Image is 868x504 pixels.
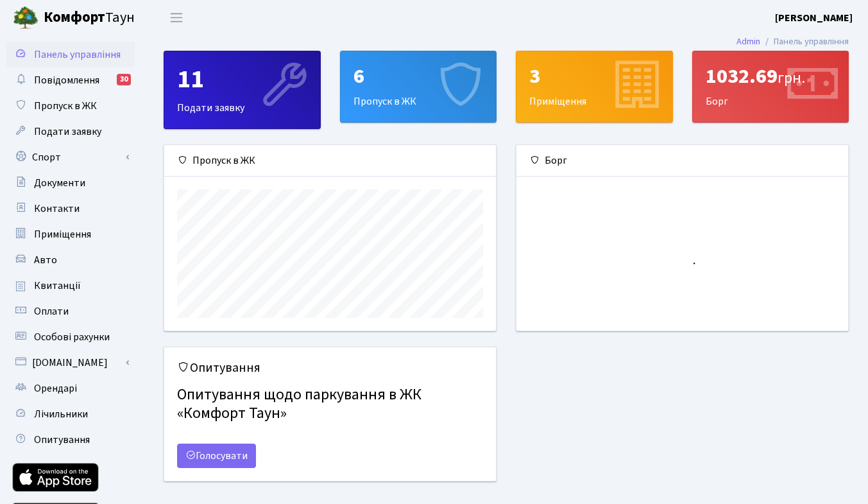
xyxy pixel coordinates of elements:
a: Особові рахунки [6,324,135,350]
h5: Опитування [177,360,483,376]
a: Панель управління [6,42,135,67]
a: Повідомлення30 [6,67,135,93]
a: Лічильники [6,401,135,427]
span: Квитанції [34,279,81,293]
div: Борг [693,51,849,122]
span: Орендарі [34,381,77,395]
a: [PERSON_NAME] [775,10,853,26]
div: Подати заявку [164,51,320,128]
a: 11Подати заявку [164,51,321,129]
img: logo.png [13,5,38,31]
a: Приміщення [6,222,135,247]
b: [PERSON_NAME] [775,11,853,25]
span: Авто [34,253,57,267]
b: Комфорт [44,7,105,28]
div: 6 [353,64,484,89]
span: Пропуск в ЖК [34,99,97,113]
span: Приміщення [34,227,91,241]
span: Контакти [34,202,80,216]
a: Admin [736,35,760,48]
div: 30 [117,74,131,85]
a: Документи [6,170,135,196]
span: Повідомлення [34,73,99,87]
div: Борг [516,145,848,177]
a: Квитанції [6,273,135,299]
a: Опитування [6,427,135,453]
span: Опитування [34,433,90,447]
a: Пропуск в ЖК [6,93,135,119]
div: 11 [177,64,307,95]
span: Оплати [34,304,69,318]
span: Лічильники [34,407,88,421]
a: [DOMAIN_NAME] [6,350,135,376]
span: Подати заявку [34,125,101,139]
div: Пропуск в ЖК [341,51,497,122]
div: 3 [529,64,660,89]
span: Панель управління [34,48,121,62]
span: Документи [34,176,85,190]
a: 6Пропуск в ЖК [340,51,497,123]
a: Авто [6,247,135,273]
span: Особові рахунки [34,330,110,344]
h4: Опитування щодо паркування в ЖК «Комфорт Таун» [177,381,483,428]
a: Орендарі [6,376,135,401]
div: Пропуск в ЖК [164,145,496,177]
button: Переключити навігацію [160,7,192,28]
a: Голосувати [177,444,256,468]
a: Контакти [6,196,135,222]
a: Оплати [6,299,135,324]
nav: breadcrumb [717,28,868,55]
a: 3Приміщення [516,51,673,123]
li: Панель управління [760,35,849,49]
a: Подати заявку [6,119,135,144]
a: Спорт [6,144,135,170]
span: Таун [44,7,135,29]
div: 1032.69 [706,64,836,89]
div: Приміщення [516,51,672,122]
span: грн. [778,67,805,89]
